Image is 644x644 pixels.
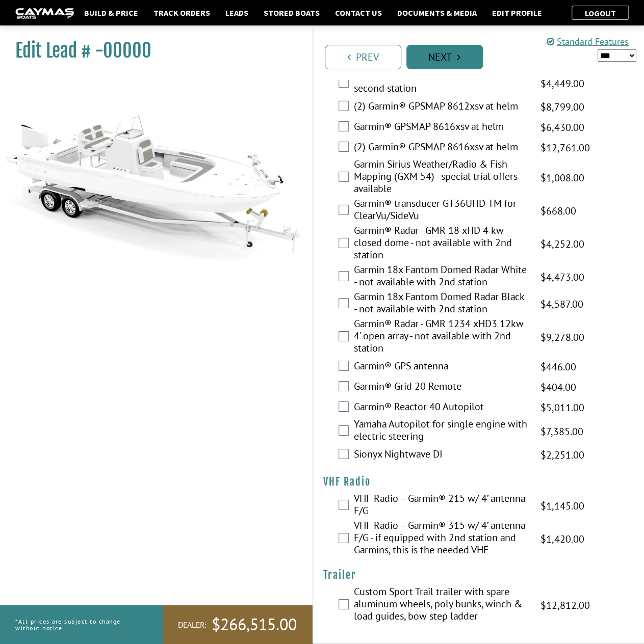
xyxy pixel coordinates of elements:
span: $8,799.00 [540,99,584,115]
label: Garmin® Grid 20 Remote [354,380,528,395]
span: $446.00 [540,359,576,374]
a: Build & Price [79,6,143,19]
a: Logout [580,8,621,18]
label: Yamaha Autopilot for single engine with electric steering [354,418,528,445]
span: $4,587.00 [540,297,583,312]
span: $9,278.00 [540,330,584,345]
label: Garmin® GPS antenna [354,360,528,374]
span: $1,420.00 [540,531,584,547]
p: *All prices are subject to change without notice. [15,613,140,636]
span: Dealer: [178,620,207,630]
label: (2) Garmin® GPSMAP 8612xsv at helm [354,100,528,115]
label: Garmin 18x Fantom Domed Radar White - not available with 2nd station [354,263,528,290]
label: Garmin® Radar - GMR 1234 xHD3 12kw 4' open array - not available with 2nd station [354,317,528,357]
h1: Edit Lead # -00000 [15,39,287,62]
a: Standard Features [547,36,629,47]
label: Garmin® GPSMAP 8616xsv at helm [354,120,528,135]
a: Edit Profile [487,6,547,19]
span: $1,008.00 [540,170,584,185]
span: $2,251.00 [540,447,584,463]
label: Sionyx Nightwave DI [354,448,528,463]
label: Garmin 18x Fantom Domed Radar Black - not available with 2nd station [354,290,528,317]
label: Garmin® GPSMAP 8612xsv at helm or second station [354,70,528,97]
span: $404.00 [540,380,576,395]
label: Garmin Sirius Weather/Radio & Fish Mapping (GXM 54) - special trial offers available [354,158,528,197]
a: Stored Boats [259,6,325,19]
h4: VHF Radio [323,475,634,488]
span: $1,145.00 [540,498,584,514]
span: $4,449.00 [540,76,584,91]
span: $12,761.00 [540,140,590,155]
a: Contact Us [330,6,387,19]
span: $6,430.00 [540,120,584,135]
label: Garmin® transducer GT36UHD-TM for ClearVu/SideVu [354,197,528,224]
a: Prev [325,45,401,69]
span: $12,812.00 [540,598,590,613]
h4: Trailer [323,569,634,581]
label: (2) Garmin® GPSMAP 8616xsv at helm [354,141,528,155]
span: $668.00 [540,203,576,219]
span: $7,385.00 [540,424,583,439]
a: Documents & Media [392,6,482,19]
label: Garmin® Reactor 40 Autopilot [354,400,528,415]
span: $4,473.00 [540,270,584,285]
img: caymas-dealer-connect-2ed40d3bc7270c1d8d7ffb4b79bf05adc795679939227970def78ec6f6c03838.gif [15,8,74,19]
label: Custom Sport Trail trailer with spare aluminum wheels, poly bunks, winch & load guides, bow step ... [354,585,528,625]
a: Next [406,45,483,69]
a: Dealer:$266,515.00 [163,605,312,644]
a: Leads [220,6,253,19]
a: Track Orders [148,6,215,19]
span: $5,011.00 [540,400,584,415]
span: $266,515.00 [212,614,297,635]
label: Garmin® Radar - GMR 18 xHD 4 kw closed dome - not available with 2nd station [354,224,528,263]
span: $4,252.00 [540,236,584,252]
label: VHF Radio – Garmin® 315 w/ 4’ antenna F/G - if equipped with 2nd station and Garmins, this is the... [354,519,528,558]
label: VHF Radio – Garmin® 215 w/ 4’ antenna F/G [354,492,528,519]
